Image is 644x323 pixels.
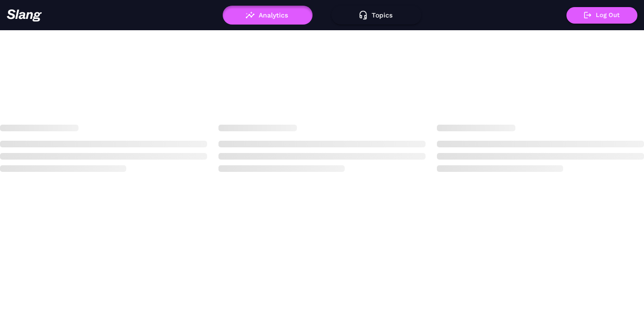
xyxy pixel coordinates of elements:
[566,7,637,24] button: Log Out
[223,6,313,25] button: Analytics
[223,11,313,18] a: Analytics
[7,9,42,22] img: 623511267c55cb56e2f2a487_logo2.png
[331,6,421,25] button: Topics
